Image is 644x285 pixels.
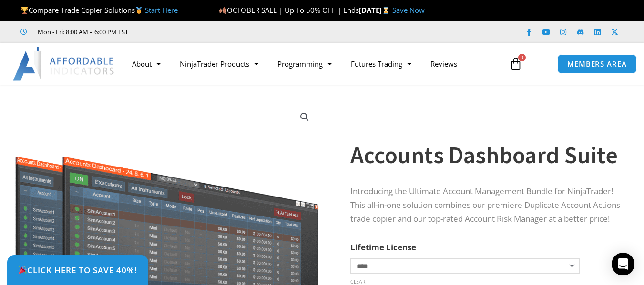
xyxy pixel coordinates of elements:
[219,5,359,15] span: OCTOBER SALE | Up To 50% OFF | Ends
[421,53,467,75] a: Reviews
[341,53,421,75] a: Futures Trading
[219,7,226,14] img: 🍂
[359,5,392,15] strong: [DATE]
[123,53,502,75] nav: Menu
[145,5,178,15] a: Start Here
[350,242,416,253] label: Lifetime License
[268,53,341,75] a: Programming
[7,255,148,285] a: 🎉Click Here to save 40%!
[350,138,620,172] h1: Accounts Dashboard Suite
[518,54,526,61] span: 0
[18,266,137,274] span: Click Here to save 40%!
[13,47,115,81] img: LogoAI | Affordable Indicators – NinjaTrader
[296,108,313,126] a: View full-screen image gallery
[392,5,425,15] a: Save Now
[20,5,178,15] span: Compare Trade Copier Solutions
[123,53,170,75] a: About
[170,53,268,75] a: NinjaTrader Products
[21,7,28,14] img: 🏆
[382,7,389,14] img: ⌛
[350,185,620,226] p: Introducing the Ultimate Account Management Bundle for NinjaTrader! This all-in-one solution comb...
[19,266,27,274] img: 🎉
[612,253,634,275] div: Open Intercom Messenger
[135,7,143,14] img: 🥇
[557,54,637,74] a: MEMBERS AREA
[495,50,537,78] a: 0
[142,27,285,37] iframe: Customer reviews powered by Trustpilot
[35,26,128,38] span: Mon - Fri: 8:00 AM – 6:00 PM EST
[567,60,627,68] span: MEMBERS AREA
